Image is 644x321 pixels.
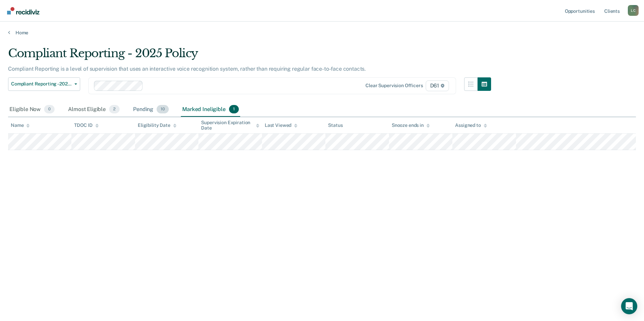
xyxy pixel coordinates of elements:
div: Supervision Expiration Date [201,120,259,131]
a: Home [8,30,636,36]
div: Marked Ineligible1 [181,102,240,117]
button: Profile dropdown button [628,5,639,16]
div: Eligible Now0 [8,102,56,117]
div: Almost Eligible2 [67,102,121,117]
div: Assigned to [455,122,487,128]
div: Open Intercom Messenger [621,298,637,314]
span: 2 [109,105,120,114]
div: Compliant Reporting - 2025 Policy [8,46,491,66]
div: L C [628,5,639,16]
div: Snooze ends in [392,122,430,128]
div: TDOC ID [74,122,98,128]
img: Recidiviz [7,7,39,14]
div: Clear supervision officers [365,83,423,88]
span: D61 [426,80,449,91]
p: Compliant Reporting is a level of supervision that uses an interactive voice recognition system, ... [8,66,366,72]
span: Compliant Reporting - 2025 Policy [11,81,72,87]
div: Status [328,122,343,128]
span: 1 [229,105,239,114]
div: Eligibility Date [138,122,176,128]
div: Name [11,122,30,128]
span: 10 [157,105,169,114]
span: 0 [44,105,55,114]
div: Pending10 [132,102,170,117]
button: Compliant Reporting - 2025 Policy [8,77,80,91]
div: Last Viewed [265,122,297,128]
